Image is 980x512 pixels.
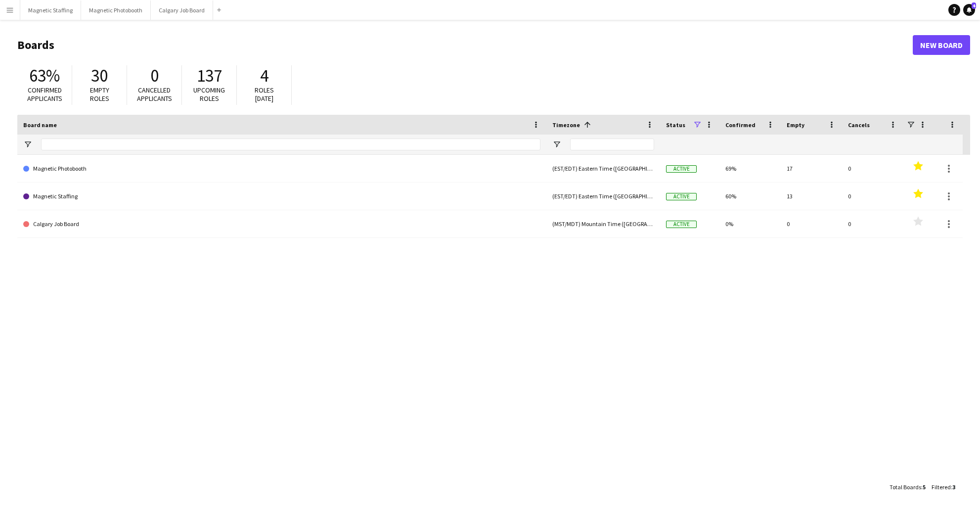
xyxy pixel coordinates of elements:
span: Roles [DATE] [255,86,274,103]
span: Empty roles [90,86,109,103]
button: Calgary Job Board [151,0,213,20]
div: (EST/EDT) Eastern Time ([GEOGRAPHIC_DATA] & [GEOGRAPHIC_DATA]) [546,183,660,210]
a: Calgary Job Board [23,210,540,238]
div: 69% [719,155,781,182]
span: Timezone [552,121,580,129]
span: Cancels [848,121,870,129]
span: Active [666,221,697,228]
input: Timezone Filter Input [570,139,654,150]
div: (MST/MDT) Mountain Time ([GEOGRAPHIC_DATA] & [GEOGRAPHIC_DATA]) [546,210,660,237]
span: 4 [260,65,268,87]
span: Upcoming roles [193,86,225,103]
span: 4 [972,2,976,9]
h1: Boards [17,38,913,52]
span: Board name [23,121,57,129]
span: Total Boards [890,483,921,491]
span: 30 [91,65,108,87]
div: 0% [719,210,781,237]
div: : [890,477,926,497]
div: (EST/EDT) Eastern Time ([GEOGRAPHIC_DATA] & [GEOGRAPHIC_DATA]) [546,155,660,182]
span: 5 [923,483,926,491]
span: 0 [150,65,159,87]
button: Open Filter Menu [23,140,32,149]
input: Board name Filter Input [41,139,540,150]
div: : [932,477,955,497]
span: Active [666,165,697,173]
a: Magnetic Staffing [23,183,540,210]
span: Status [666,121,685,129]
span: Confirmed [725,121,756,129]
span: Cancelled applicants [137,86,172,103]
div: 0 [842,155,903,182]
a: 4 [963,4,975,16]
button: Magnetic Photobooth [81,0,151,20]
span: 63% [29,65,60,87]
div: 60% [719,183,781,210]
div: 0 [781,210,842,237]
div: 0 [842,210,903,237]
div: 0 [842,183,903,210]
a: New Board [913,35,970,55]
span: Empty [787,121,804,129]
button: Magnetic Staffing [20,0,81,20]
span: Active [666,193,697,200]
span: Filtered [932,483,951,491]
span: Confirmed applicants [27,86,62,103]
div: 17 [781,155,842,182]
button: Open Filter Menu [552,140,561,149]
span: 137 [197,65,222,87]
span: 3 [952,483,955,491]
div: 13 [781,183,842,210]
a: Magnetic Photobooth [23,155,540,183]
